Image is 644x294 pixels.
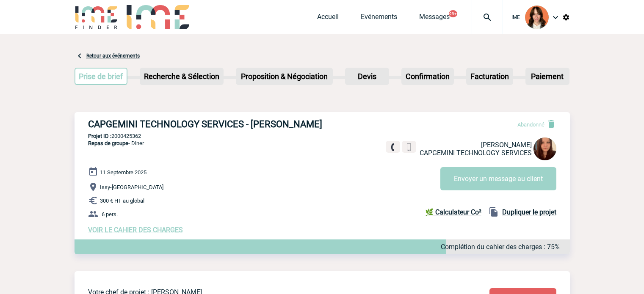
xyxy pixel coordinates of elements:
[75,69,127,84] p: Prise de brief
[237,69,332,84] p: Proposition & Négociation
[317,13,339,25] a: Accueil
[425,208,481,216] b: 🌿 Calculateur Co²
[525,5,549,29] img: 94396-2.png
[88,226,183,234] a: VOIR LE CAHIER DES CHARGES
[75,5,119,29] img: IME-Finder
[100,169,146,176] span: 11 Septembre 2025
[88,140,128,146] span: Repas de groupe
[419,13,450,25] a: Messages
[346,69,388,84] p: Devis
[402,69,453,84] p: Confirmation
[389,143,397,151] img: fixe.png
[100,184,163,190] span: Issy-[GEOGRAPHIC_DATA]
[526,69,569,84] p: Paiement
[88,140,144,146] span: - Diner
[467,69,512,84] p: Facturation
[489,207,499,217] img: file_copy-black-24dp.png
[75,133,570,139] p: 2000425362
[449,10,457,17] button: 99+
[511,14,520,20] span: IME
[86,53,140,59] a: Retour aux événements
[533,137,556,160] img: 113184-2.jpg
[141,69,223,84] p: Recherche & Sélection
[361,13,397,25] a: Evénements
[88,119,342,129] h3: CAPGEMINI TECHNOLOGY SERVICES - [PERSON_NAME]
[420,149,532,157] span: CAPGEMINI TECHNOLOGY SERVICES
[88,133,111,139] b: Projet ID :
[425,207,485,217] a: 🌿 Calculateur Co²
[100,198,144,204] span: 300 € HT au global
[481,141,532,149] span: [PERSON_NAME]
[405,143,413,151] img: portable.png
[440,167,556,190] button: Envoyer un message au client
[517,121,544,128] span: Abandonné
[102,211,118,217] span: 6 pers.
[502,208,556,216] b: Dupliquer le projet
